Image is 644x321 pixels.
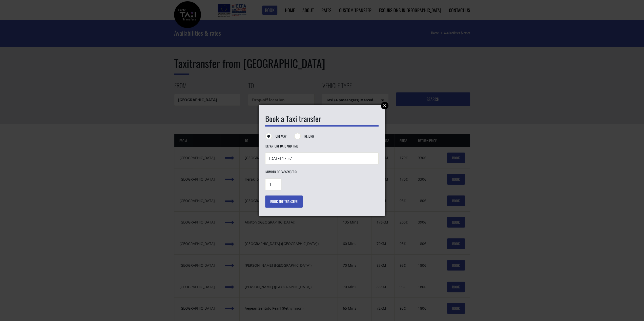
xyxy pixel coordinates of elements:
h2: Book a Taxi transfer [265,113,379,127]
label: One way [265,133,286,144]
label: Return [294,133,314,144]
label: Number of passengers: [265,169,297,178]
a: Close [381,102,388,109]
button: Book the transfer [265,195,303,208]
label: Departure Date and Time [265,144,298,153]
